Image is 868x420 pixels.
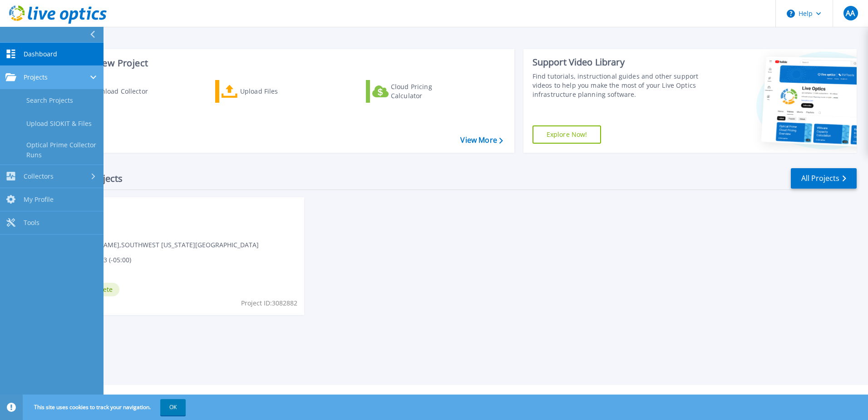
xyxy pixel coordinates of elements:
div: Find tutorials, instructional guides and other support videos to help you make the most of your L... [533,72,702,99]
span: Collectors [24,172,54,180]
a: Download Collector [64,80,166,103]
span: This site uses cookies to track your navigation. [25,399,186,415]
div: Download Collector [88,82,160,100]
span: Tools [24,219,39,227]
span: Dashboard [24,50,57,58]
a: View More [460,136,503,145]
span: [PERSON_NAME] , SOUTHWEST [US_STATE][GEOGRAPHIC_DATA] [69,240,259,250]
button: OK [160,399,186,415]
a: Upload Files [215,80,316,103]
a: Explore Now! [533,125,602,144]
div: Upload Files [240,82,313,100]
h3: Start a New Project [64,58,503,68]
span: AA [846,10,855,17]
span: Optical Prime [69,203,299,213]
span: My Profile [24,195,54,204]
a: All Projects [791,168,857,189]
a: Cloud Pricing Calculator [366,80,467,103]
span: Project ID: 3082882 [241,298,297,308]
div: Cloud Pricing Calculator [391,82,464,100]
span: Projects [24,73,48,81]
div: Support Video Library [533,56,702,68]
